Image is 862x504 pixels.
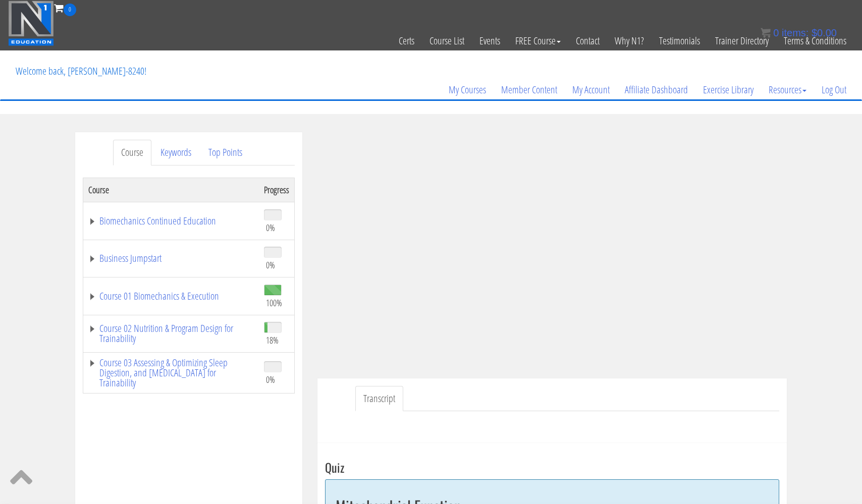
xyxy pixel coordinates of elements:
a: Log Out [814,66,854,114]
a: Course 02 Nutrition & Program Design for Trainability [88,323,254,344]
a: Biomechanics Continued Education [88,216,254,226]
span: 0 [773,27,779,38]
a: Why N1? [607,16,652,66]
bdi: 0.00 [812,27,837,38]
span: 100% [266,297,282,308]
th: Progress [259,178,295,202]
p: Welcome back, [PERSON_NAME]-8240! [8,51,154,91]
a: Member Content [494,66,565,114]
span: 0% [266,222,275,233]
span: 0% [266,374,275,385]
a: My Account [565,66,617,114]
a: Exercise Library [695,66,761,114]
a: Testimonials [652,16,708,66]
a: My Courses [441,66,494,114]
a: Top Points [200,140,250,165]
a: Transcript [355,386,403,412]
a: Resources [761,66,814,114]
img: icon11.png [761,28,771,38]
a: Terms & Conditions [776,16,854,66]
span: 18% [266,334,279,346]
h3: Quiz [325,461,779,474]
a: Keywords [152,140,199,165]
a: Course List [422,16,472,66]
th: Course [83,178,259,202]
a: Course 01 Biomechanics & Execution [88,291,254,301]
a: Trainer Directory [708,16,776,66]
span: $ [812,27,817,38]
img: n1-education [8,1,54,46]
a: FREE Course [508,16,568,66]
a: 0 items: $0.00 [761,27,837,38]
span: items: [782,27,809,38]
a: 0 [54,1,76,15]
a: Contact [568,16,607,66]
a: Events [472,16,508,66]
a: Course [113,140,151,165]
a: Business Jumpstart [88,253,254,263]
a: Affiliate Dashboard [617,66,695,114]
a: Course 03 Assessing & Optimizing Sleep Digestion, and [MEDICAL_DATA] for Trainability [88,358,254,388]
span: 0% [266,259,275,270]
a: Certs [391,16,422,66]
span: 0 [64,4,76,16]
